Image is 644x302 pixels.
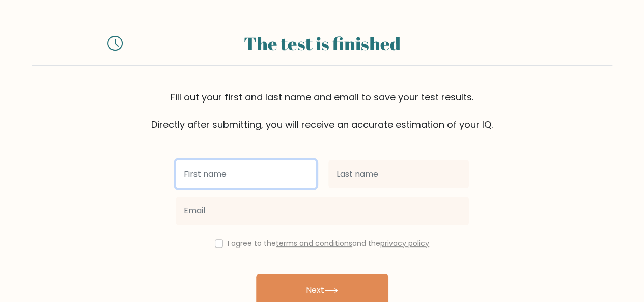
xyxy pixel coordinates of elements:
input: First name [176,160,316,188]
input: Email [176,197,469,225]
a: terms and conditions [276,238,352,249]
a: privacy policy [380,238,429,249]
div: The test is finished [135,30,510,57]
label: I agree to the and the [228,238,429,249]
div: Fill out your first and last name and email to save your test results. Directly after submitting,... [32,90,612,131]
input: Last name [328,160,469,188]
